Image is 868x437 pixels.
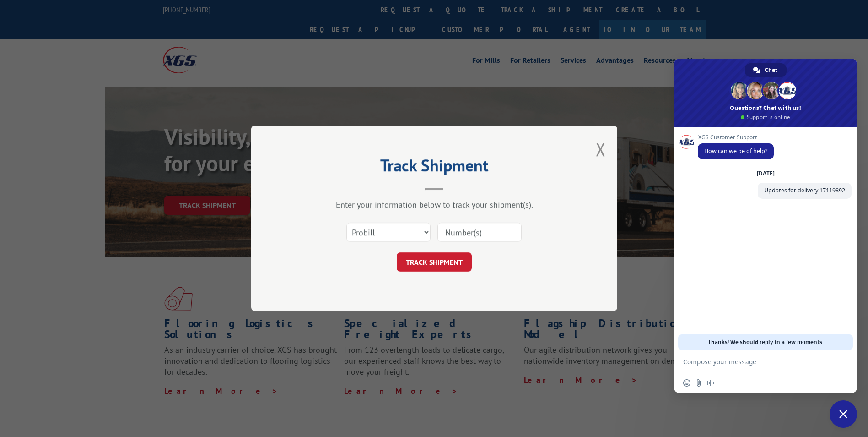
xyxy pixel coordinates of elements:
textarea: Compose your message... [683,358,828,366]
span: Chat [765,63,777,77]
span: How can we be of help? [704,147,767,155]
div: [DATE] [757,171,775,176]
span: Send a file [695,379,702,387]
input: Number(s) [437,223,522,242]
span: Updates for delivery 17119892 [764,186,845,194]
span: Insert an emoji [683,379,690,387]
div: Chat [745,63,787,77]
span: Thanks! We should reply in a few moments. [708,334,824,350]
button: Close modal [596,137,606,161]
span: Audio message [707,379,714,387]
button: TRACK SHIPMENT [397,253,472,272]
span: XGS Customer Support [698,134,774,141]
h2: Track Shipment [297,159,571,176]
div: Enter your information below to track your shipment(s). [297,200,571,210]
div: Close chat [830,400,857,428]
